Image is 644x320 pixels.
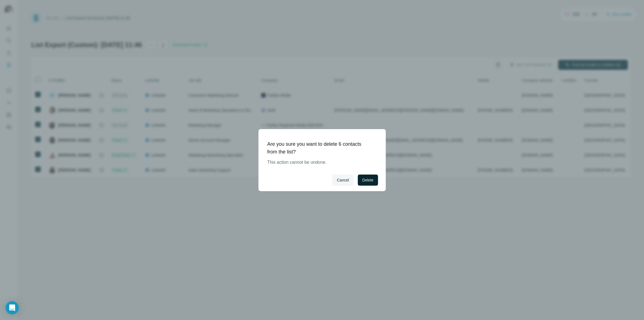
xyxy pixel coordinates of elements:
span: Delete [362,177,373,183]
p: This action cannot be undone. [267,159,373,166]
div: Open Intercom Messenger [6,301,19,314]
button: Delete [358,175,378,186]
h1: Are you sure you want to delete 6 contacts from the list? [267,140,373,156]
button: Cancel [332,175,353,186]
span: Cancel [337,177,349,183]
